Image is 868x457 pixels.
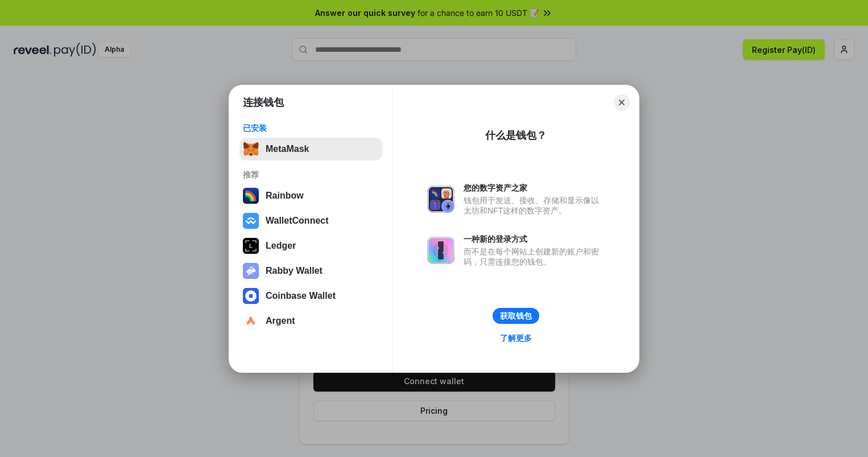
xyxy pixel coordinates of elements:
h1: 连接钱包 [243,96,284,109]
div: 一种新的登录方式 [464,234,605,244]
img: svg+xml,%3Csvg%20width%3D%2228%22%20height%3D%2228%22%20viewBox%3D%220%200%2028%2028%22%20fill%3D... [243,288,259,304]
button: WalletConnect [239,209,382,232]
div: Rabby Wallet [266,266,323,276]
img: svg+xml,%3Csvg%20xmlns%3D%22http%3A%2F%2Fwww.w3.org%2F2000%2Fsvg%22%20fill%3D%22none%22%20viewBox... [243,263,259,279]
button: 获取钱包 [493,308,539,324]
div: 什么是钱包？ [485,129,547,142]
div: WalletConnect [266,216,329,226]
button: Ledger [239,234,382,257]
img: svg+xml,%3Csvg%20fill%3D%22none%22%20height%3D%2233%22%20viewBox%3D%220%200%2035%2033%22%20width%... [243,141,259,157]
img: svg+xml,%3Csvg%20width%3D%2228%22%20height%3D%2228%22%20viewBox%3D%220%200%2028%2028%22%20fill%3D... [243,313,259,329]
div: Argent [266,316,295,326]
div: 而不是在每个网站上创建新的账户和密码，只需连接您的钱包。 [464,246,605,267]
img: svg+xml,%3Csvg%20width%3D%2228%22%20height%3D%2228%22%20viewBox%3D%220%200%2028%2028%22%20fill%3D... [243,213,259,229]
button: Close [614,94,630,110]
div: Coinbase Wallet [266,291,336,301]
div: 已安装 [243,123,379,133]
button: Rainbow [239,184,382,207]
div: MetaMask [266,144,309,154]
div: Ledger [266,241,296,251]
div: 推荐 [243,170,379,180]
button: Argent [239,310,382,332]
div: 您的数字资产之家 [464,183,605,193]
div: 获取钱包 [500,311,532,321]
button: MetaMask [239,138,382,160]
button: Rabby Wallet [239,260,382,282]
img: svg+xml,%3Csvg%20xmlns%3D%22http%3A%2F%2Fwww.w3.org%2F2000%2Fsvg%22%20width%3D%2228%22%20height%3... [243,238,259,254]
img: svg+xml,%3Csvg%20width%3D%22120%22%20height%3D%22120%22%20viewBox%3D%220%200%20120%20120%22%20fil... [243,188,259,204]
a: 了解更多 [493,331,539,345]
div: 钱包用于发送、接收、存储和显示像以太坊和NFT这样的数字资产。 [464,195,605,216]
div: 了解更多 [500,333,532,343]
button: Coinbase Wallet [239,285,382,307]
img: svg+xml,%3Csvg%20xmlns%3D%22http%3A%2F%2Fwww.w3.org%2F2000%2Fsvg%22%20fill%3D%22none%22%20viewBox... [427,237,454,264]
img: svg+xml,%3Csvg%20xmlns%3D%22http%3A%2F%2Fwww.w3.org%2F2000%2Fsvg%22%20fill%3D%22none%22%20viewBox... [427,186,454,213]
div: Rainbow [266,191,304,201]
